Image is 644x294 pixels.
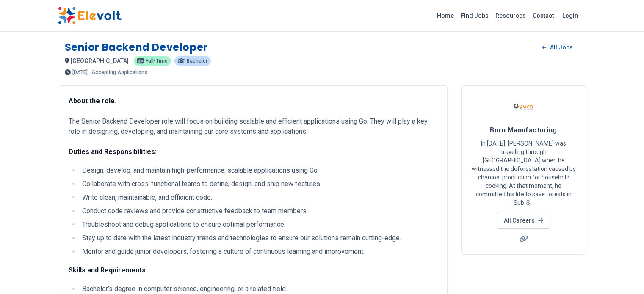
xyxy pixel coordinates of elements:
[89,70,147,75] p: - Accepting Applications
[492,9,529,22] a: Resources
[490,126,557,134] span: Burn Manufacturing
[80,220,437,230] li: Troubleshoot and debug applications to ensure optimal performance.
[58,7,122,25] img: Elevolt
[513,96,534,117] img: Burn Manufacturing
[80,247,437,257] li: Mentor and guide junior developers, fostering a culture of continuous learning and improvement.
[69,266,146,274] strong: Skills and Requirements
[80,179,437,189] li: Collaborate with cross-functional teams to define, design, and ship new features.
[65,41,208,54] h1: Senior Backend Developer
[80,233,437,243] li: Stay up to date with the latest industry trends and technologies to ensure our solutions remain c...
[497,212,550,229] a: All Careers
[557,7,583,24] a: Login
[529,9,557,22] a: Contact
[80,284,437,294] li: Bachelor’s degree in computer science, engineering, or a related field.
[69,148,157,156] strong: Duties and Responsibilities:
[80,165,437,176] li: Design, develop, and maintain high-performance, scalable applications using Go.
[146,58,168,63] span: Full-time
[457,9,492,22] a: Find Jobs
[80,192,437,203] li: Write clean, maintainable, and efficient code.
[80,206,437,216] li: Conduct code reviews and provide constructive feedback to team members.
[434,9,457,22] a: Home
[472,139,576,207] p: In [DATE], [PERSON_NAME] was traveling through [GEOGRAPHIC_DATA] when he witnessed the deforestat...
[536,41,579,54] a: All Jobs
[69,97,116,105] strong: About the role.
[187,58,207,63] span: Bachelor
[71,58,129,64] span: [GEOGRAPHIC_DATA]
[69,96,437,157] p: The Senior Backend Developer role will focus on building scalable and efficient applications usin...
[72,70,88,75] span: [DATE]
